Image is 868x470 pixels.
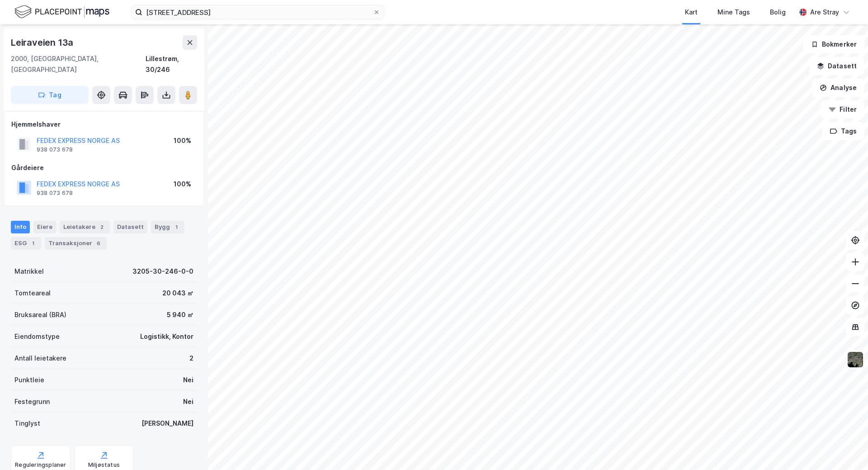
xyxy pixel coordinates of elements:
[685,7,698,18] div: Kart
[14,375,44,385] div: Punktleie
[11,86,89,104] button: Tag
[11,119,197,130] div: Hjemmelshaver
[60,221,110,233] div: Leietakere
[45,237,107,250] div: Transaksjoner
[167,309,193,320] div: 5 940 ㎡
[174,179,191,190] div: 100%
[113,221,147,233] div: Datasett
[189,353,193,364] div: 2
[146,53,197,75] div: Lillestrøm, 30/246
[142,418,193,429] div: [PERSON_NAME]
[172,223,181,232] div: 1
[11,237,41,250] div: ESG
[810,7,839,18] div: Are Stray
[14,396,50,407] div: Festegrunn
[14,288,51,299] div: Tomteareal
[11,221,30,233] div: Info
[803,35,864,53] button: Bokmerker
[14,418,40,429] div: Tinglyst
[14,4,109,20] img: logo.f888ab2527a4732fd821a326f86c7f29.svg
[812,79,864,97] button: Analyse
[151,221,184,233] div: Bygg
[14,331,60,342] div: Eiendomstype
[11,53,146,75] div: 2000, [GEOGRAPHIC_DATA], [GEOGRAPHIC_DATA]
[14,309,66,320] div: Bruksareal (BRA)
[142,5,373,19] input: Søk på adresse, matrikkel, gårdeiere, leietakere eller personer
[823,427,868,470] iframe: Chat Widget
[132,266,193,277] div: 3205-30-246-0-0
[770,7,786,18] div: Bolig
[174,135,191,146] div: 100%
[14,353,66,364] div: Antall leietakere
[847,351,864,368] img: 9k=
[822,122,864,140] button: Tags
[183,396,193,407] div: Nei
[15,461,66,469] div: Reguleringsplaner
[140,331,193,342] div: Logistikk, Kontor
[97,223,106,232] div: 2
[94,239,103,248] div: 6
[37,190,73,197] div: 938 073 678
[183,375,193,385] div: Nei
[37,146,73,153] div: 938 073 678
[809,57,864,75] button: Datasett
[88,461,120,469] div: Miljøstatus
[14,266,44,277] div: Matrikkel
[33,221,56,233] div: Eiere
[11,35,75,50] div: Leiraveien 13a
[162,288,193,299] div: 20 043 ㎡
[11,162,197,173] div: Gårdeiere
[717,7,750,18] div: Mine Tags
[821,100,864,119] button: Filter
[28,239,38,248] div: 1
